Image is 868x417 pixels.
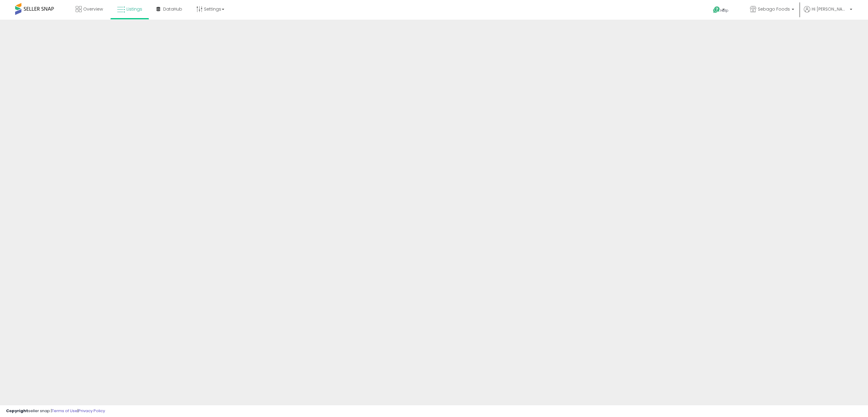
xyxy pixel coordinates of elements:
span: Help [720,8,728,13]
span: Hi [PERSON_NAME] [812,6,848,12]
i: Get Help [713,6,720,14]
a: Hi [PERSON_NAME] [804,6,852,20]
span: Sebago Foods [758,6,790,12]
span: Overview [83,6,103,12]
span: Listings [127,6,142,12]
span: DataHub [163,6,182,12]
a: Help [708,2,740,20]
